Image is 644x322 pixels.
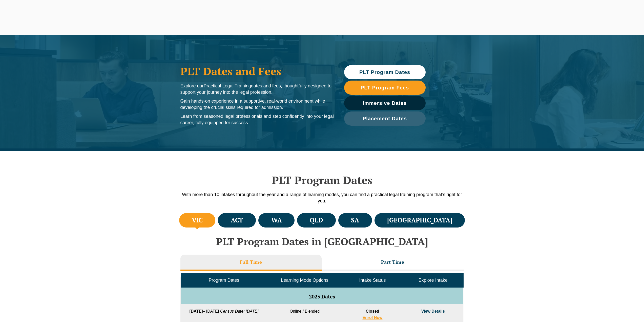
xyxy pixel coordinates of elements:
[209,278,239,283] span: Program Dates
[359,70,410,75] span: PLT Program Dates
[240,259,262,265] h3: Full Time
[310,216,323,224] h4: QLD
[204,83,251,88] span: Practical Legal Training
[362,315,382,320] a: Enrol Now
[192,216,203,224] h4: VIC
[359,278,386,283] span: Intake Status
[220,309,259,313] em: Census Date: [DATE]
[344,81,426,95] a: PLT Program Fees
[178,174,466,186] h2: PLT Program Dates
[366,309,379,313] span: Closed
[281,278,328,283] span: Learning Mode Options
[344,111,426,126] a: Placement Dates
[381,259,404,265] h3: Part Time
[180,83,334,96] p: Explore our dates and fees, thoughtfully designed to support your journey into the legal profession.
[178,192,466,204] p: With more than 10 intakes throughout the year and a range of learning modes, you can find a pract...
[178,236,466,247] h2: PLT Program Dates in [GEOGRAPHIC_DATA]
[344,65,426,79] a: PLT Program Dates
[189,309,203,313] strong: [DATE]
[361,85,409,90] span: PLT Program Fees
[387,216,452,224] h4: [GEOGRAPHIC_DATA]
[363,116,407,121] span: Placement Dates
[351,216,359,224] h4: SA
[309,293,335,300] span: 2025 Dates
[421,309,445,313] a: View Details
[180,65,334,78] h1: PLT Dates and Fees
[419,278,448,283] span: Explore Intake
[189,309,219,313] a: [DATE]– [DATE]
[363,101,407,106] span: Immersive Dates
[231,216,243,224] h4: ACT
[180,98,334,111] p: Gain hands-on experience in a supportive, real-world environment while developing the crucial ski...
[271,216,282,224] h4: WA
[344,96,426,110] a: Immersive Dates
[180,113,334,126] p: Learn from seasoned legal professionals and step confidently into your legal career, fully equipp...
